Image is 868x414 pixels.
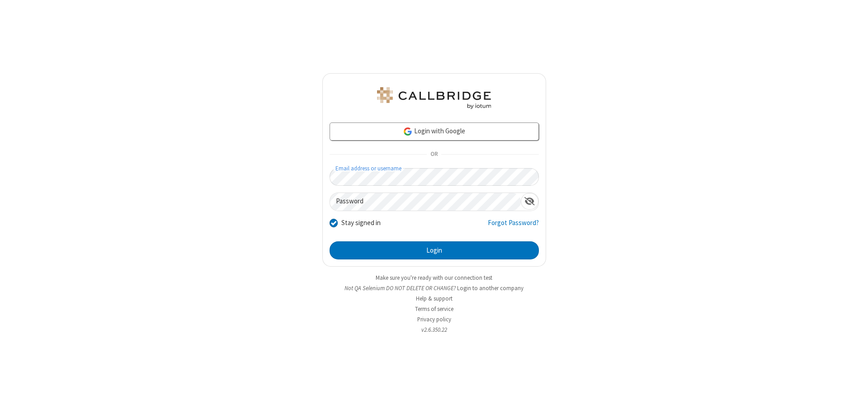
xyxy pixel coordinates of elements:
a: Help & support [416,295,453,302]
button: Login to another company [457,284,524,292]
a: Forgot Password? [488,218,539,235]
label: Stay signed in [341,218,381,228]
div: Show password [521,193,538,210]
a: Make sure you're ready with our connection test [376,274,492,282]
li: Not QA Selenium DO NOT DELETE OR CHANGE? [322,284,546,292]
a: Privacy policy [417,315,451,323]
img: google-icon.png [403,127,413,136]
img: QA Selenium DO NOT DELETE OR CHANGE [375,87,493,109]
a: Login with Google [330,122,539,141]
li: v2.6.350.22 [322,325,546,334]
input: Email address or username [330,168,539,186]
span: OR [427,148,441,161]
button: Login [330,241,539,259]
input: Password [330,193,521,211]
a: Terms of service [415,305,453,313]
